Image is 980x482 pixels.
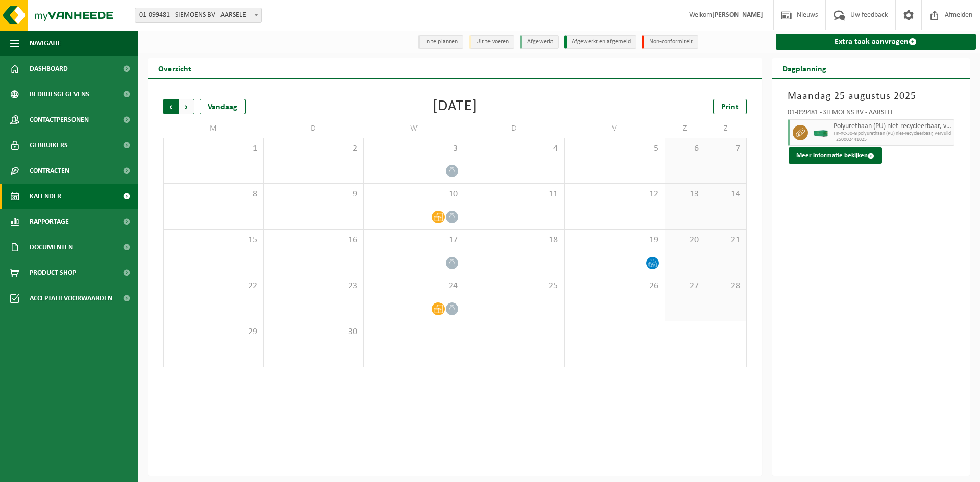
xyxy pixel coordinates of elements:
[433,99,477,114] div: [DATE]
[30,31,61,56] span: Navigatie
[30,158,69,184] span: Contracten
[269,235,359,246] span: 16
[269,326,359,338] span: 30
[670,143,700,155] span: 6
[470,235,559,246] span: 18
[642,35,698,49] li: Non-conformiteit
[710,143,741,155] span: 7
[834,122,952,131] span: Polyurethaan (PU) niet-recycleerbaar, vervuild
[470,189,559,200] span: 11
[564,35,636,49] li: Afgewerkt en afgemeld
[834,131,952,137] span: HK-XC-30-G polyurethaan (PU) niet-recycleerbaar, vervuild
[520,35,559,49] li: Afgewerkt
[163,119,264,138] td: M
[369,281,459,292] span: 24
[570,281,659,292] span: 26
[30,235,73,260] span: Documenten
[813,129,828,137] img: HK-XC-30-GN-00
[200,99,246,114] div: Vandaag
[30,107,89,133] span: Contactpersonen
[469,35,514,49] li: Uit te voeren
[834,137,952,143] span: T250002441025
[179,99,194,114] span: Volgende
[169,189,258,200] span: 8
[565,119,665,138] td: V
[369,235,459,246] span: 17
[169,143,258,155] span: 1
[670,281,700,292] span: 27
[721,103,739,111] span: Print
[169,326,258,338] span: 29
[710,189,741,200] span: 14
[30,184,61,209] span: Kalender
[269,189,359,200] span: 9
[772,58,837,78] h2: Dagplanning
[788,89,955,104] h3: Maandag 25 augustus 2025
[670,235,700,246] span: 20
[713,99,747,114] a: Print
[148,58,202,78] h2: Overzicht
[30,82,89,107] span: Bedrijfsgegevens
[169,235,258,246] span: 15
[570,189,659,200] span: 12
[665,119,706,138] td: Z
[135,8,262,23] span: 01-099481 - SIEMOENS BV - AARSELE
[30,56,68,82] span: Dashboard
[169,281,258,292] span: 22
[30,133,68,158] span: Gebruikers
[710,281,741,292] span: 28
[135,8,261,22] span: 01-099481 - SIEMOENS BV - AARSELE
[670,189,700,200] span: 13
[269,143,359,155] span: 2
[464,119,565,138] td: D
[30,209,69,235] span: Rapportage
[369,143,459,155] span: 3
[570,235,659,246] span: 19
[776,34,976,50] a: Extra taak aanvragen
[470,281,559,292] span: 25
[264,119,364,138] td: D
[418,35,463,49] li: In te plannen
[712,11,763,19] strong: [PERSON_NAME]
[710,235,741,246] span: 21
[570,143,659,155] span: 5
[705,119,746,138] td: Z
[163,99,179,114] span: Vorige
[30,260,76,286] span: Product Shop
[269,281,359,292] span: 23
[369,189,459,200] span: 10
[789,147,882,164] button: Meer informatie bekijken
[30,286,112,311] span: Acceptatievoorwaarden
[470,143,559,155] span: 4
[364,119,464,138] td: W
[788,109,955,119] div: 01-099481 - SIEMOENS BV - AARSELE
